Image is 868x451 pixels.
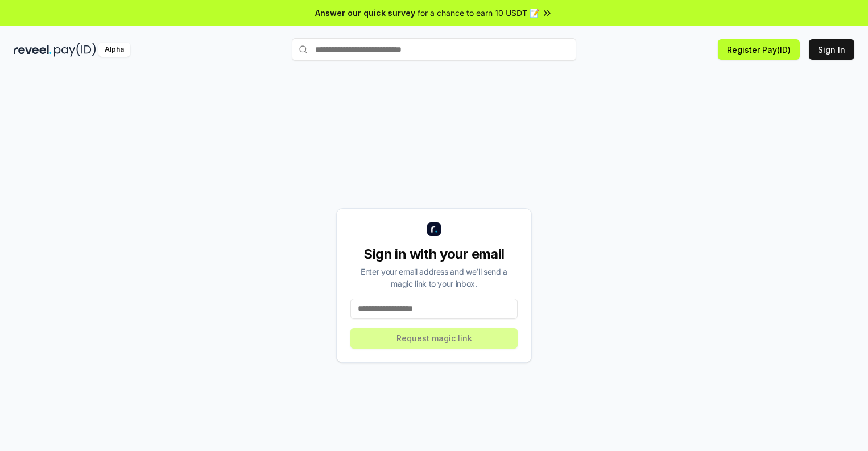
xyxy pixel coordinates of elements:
button: Sign In [809,39,854,60]
div: Enter your email address and we’ll send a magic link to your inbox. [350,266,518,289]
span: for a chance to earn 10 USDT 📝 [418,7,539,19]
img: reveel_dark [14,43,52,57]
div: Alpha [98,43,130,57]
div: Sign in with your email [350,245,518,263]
button: Register Pay(ID) [718,39,800,60]
span: Answer our quick survey [315,7,415,19]
img: pay_id [54,43,96,57]
img: logo_small [427,222,441,236]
